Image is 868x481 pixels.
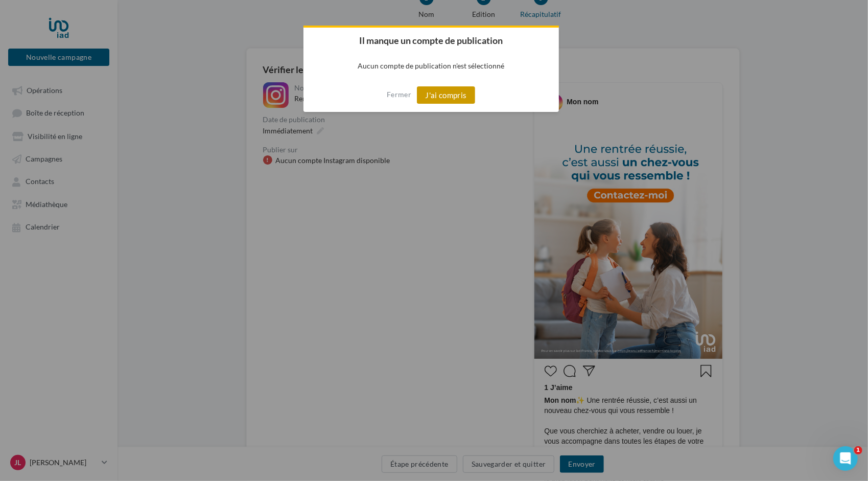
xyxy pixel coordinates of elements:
[387,86,411,103] button: Fermer
[854,446,862,454] span: 1
[833,446,858,471] iframe: Intercom live chat
[417,86,475,104] button: J'ai compris
[303,28,559,53] h2: Il manque un compte de publication
[303,53,559,78] p: Aucun compte de publication n'est sélectionné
